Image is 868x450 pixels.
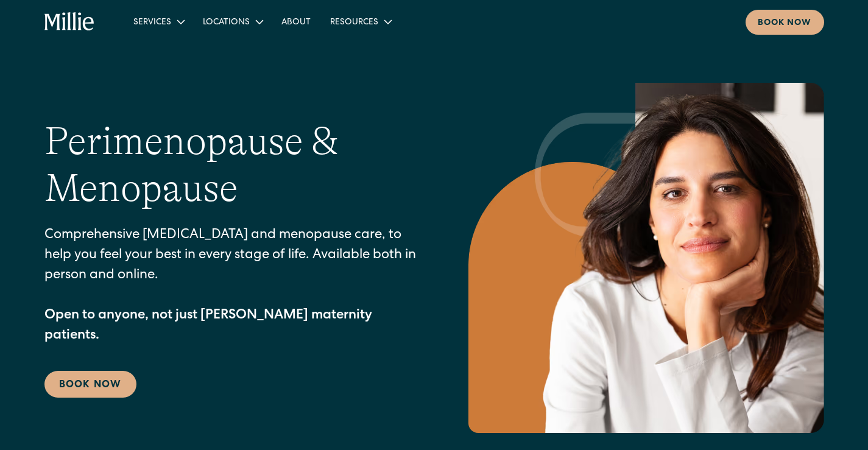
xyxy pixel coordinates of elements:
[44,309,372,343] strong: Open to anyone, not just [PERSON_NAME] maternity patients.
[133,16,171,29] div: Services
[44,118,420,212] h1: Perimenopause & Menopause
[758,17,812,30] div: Book now
[44,226,420,346] p: Comprehensive [MEDICAL_DATA] and menopause care, to help you feel your best in every stage of lif...
[203,16,250,29] div: Locations
[44,371,136,398] a: Book Now
[272,12,320,32] a: About
[320,12,400,32] div: Resources
[468,83,824,433] img: Confident woman with long dark hair resting her chin on her hand, wearing a white blouse, looking...
[330,16,378,29] div: Resources
[44,12,95,32] a: home
[193,12,272,32] div: Locations
[124,12,193,32] div: Services
[746,10,824,35] a: Book now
